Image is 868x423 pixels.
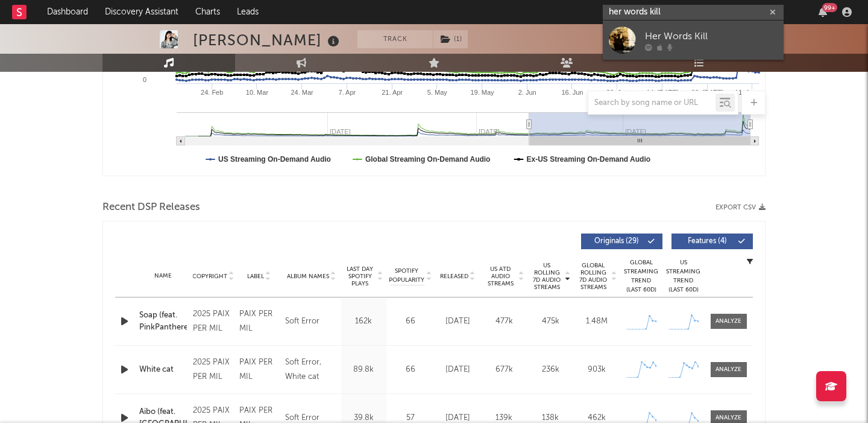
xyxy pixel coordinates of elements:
text: 21. Apr [382,89,403,96]
div: 89.8k [344,364,383,376]
div: Soft Error, White cat [285,355,338,384]
div: 477k [484,316,524,328]
text: US Streaming On-Demand Audio [218,155,331,164]
text: Global Streaming On-Demand Audio [365,155,491,164]
text: 2. Jun [518,89,536,96]
span: US ATD Audio Streams [484,266,517,287]
text: 0 [143,76,146,83]
span: Global Rolling 7D Audio Streams [577,262,610,291]
div: PAIX PER MIL [239,307,279,336]
text: 7. Apr [338,89,356,96]
a: White cat [139,364,187,376]
button: Track [357,30,433,48]
input: Search for artists [603,5,784,20]
div: PAIX PER MIL [239,355,279,384]
span: Released [440,273,468,280]
span: US Rolling 7D Audio Streams [530,262,564,291]
text: 16. Jun [561,89,583,96]
text: 10. Mar [246,89,269,96]
span: Spotify Popularity [389,267,424,285]
a: Soap (feat. PinkPantheress) [139,310,187,333]
text: 5. May [427,89,448,96]
div: [DATE] [438,316,478,328]
text: Ex-US Streaming On-Demand Audio [527,155,651,164]
button: Export CSV [715,204,766,211]
button: 99+ [819,7,827,17]
text: 30. Jun [606,89,628,96]
div: 903k [577,364,617,376]
span: Copyright [192,273,227,280]
span: Recent DSP Releases [102,200,200,215]
span: Originals ( 29 ) [589,238,644,245]
div: Global Streaming Trend (Last 60D) [623,258,659,294]
div: Her Words Kill [645,29,778,43]
a: Her Words Kill [603,21,784,60]
button: (1) [433,30,468,48]
div: 236k [530,364,571,376]
text: 11. Aug [735,89,757,96]
span: Features ( 4 ) [679,238,735,245]
span: Last Day Spotify Plays [344,266,376,287]
div: [PERSON_NAME] [193,30,342,50]
div: 2025 PAIX PER MIL [193,307,233,336]
span: Album Names [287,273,329,280]
button: Originals(29) [581,234,662,249]
div: 66 [389,316,432,328]
div: 1.48M [577,316,617,328]
div: US Streaming Trend (Last 60D) [665,258,702,294]
text: 24. Feb [201,89,223,96]
div: 162k [344,316,383,328]
div: Name [139,272,187,281]
span: Label [247,273,264,280]
div: Soft Error [285,314,319,329]
text: 19. May [470,89,494,96]
text: 24. Mar [291,89,313,96]
div: [DATE] [438,364,478,376]
text: 14. [DATE] [646,89,678,96]
div: 66 [389,364,432,376]
span: ( 1 ) [433,30,468,48]
button: Features(4) [671,234,753,249]
div: 677k [484,364,524,376]
div: 475k [530,316,571,328]
div: 2025 PAIX PER MIL [193,355,233,384]
text: 28. [DATE] [691,89,723,96]
div: 99 + [822,3,837,12]
input: Search by song name or URL [588,98,715,108]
